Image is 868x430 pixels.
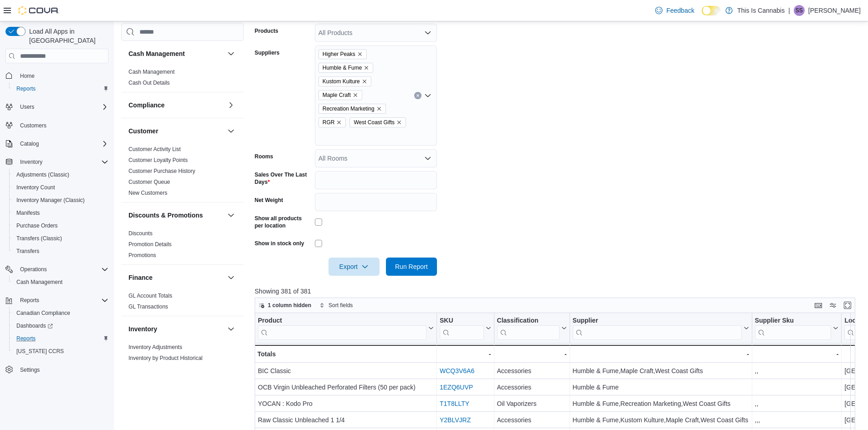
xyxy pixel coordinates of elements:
[13,320,56,331] a: Dashboards
[9,332,112,345] button: Reports
[20,366,40,374] span: Settings
[16,322,53,329] span: Dashboards
[497,398,566,409] div: Oil Vaporizers
[16,335,36,342] span: Reports
[226,100,236,111] button: Compliance
[440,416,471,424] a: Y2BLVJRZ
[440,317,484,340] div: SKU URL
[128,344,182,350] a: Inventory Adjustments
[128,324,157,334] h3: Inventory
[128,167,195,175] span: Customer Purchase History
[9,207,112,219] button: Manifests
[258,317,426,340] div: Product
[255,153,273,160] label: Rooms
[16,70,108,81] span: Home
[258,415,434,425] div: Raw Classic Unbleached 1 1/4
[255,287,862,296] p: Showing 381 of 381
[257,349,434,359] div: Totals
[440,317,484,325] div: SKU
[572,382,749,393] div: Humble & Fume
[226,272,236,283] button: Finance
[18,6,59,15] img: Cova
[13,195,108,206] span: Inventory Manager (Classic)
[16,157,46,167] button: Inventory
[128,324,224,334] button: Inventory
[13,233,66,244] a: Transfers (Classic)
[396,120,402,125] button: Remove West Coast Gifts from selection in this group
[13,308,108,319] span: Canadian Compliance
[497,349,566,359] div: -
[128,252,156,258] a: Promotions
[318,76,371,86] span: Kustom Kulture
[572,349,749,359] div: -
[255,197,283,204] label: Net Weight
[2,156,112,168] button: Inventory
[13,333,39,344] a: Reports
[2,294,112,307] button: Reports
[842,300,853,311] button: Enter fullscreen
[13,246,43,257] a: Transfers
[128,168,195,174] a: Customer Purchase History
[13,169,108,180] span: Adjustments (Classic)
[9,168,112,181] button: Adjustments (Classic)
[572,415,749,425] div: Humble & Fume,Kustom Kulture,Maple Craft,West Coast Gifts
[226,126,236,137] button: Customer
[755,317,831,325] div: Supplier Sku
[128,146,181,152] a: Customer Activity List
[128,101,224,110] button: Compliance
[26,27,108,45] span: Load All Apps in [GEOGRAPHIC_DATA]
[16,138,108,149] span: Catalog
[16,157,108,167] span: Inventory
[362,79,367,84] button: Remove Kustom Kulture from selection in this group
[13,233,108,244] span: Transfers (Classic)
[128,211,224,220] button: Discounts & Promotions
[16,71,38,81] a: Home
[128,293,172,299] a: GL Account Totals
[755,317,838,340] button: Supplier Sku
[13,320,108,331] span: Dashboards
[323,104,375,113] span: Recreation Marketing
[16,235,62,242] span: Transfers (Classic)
[323,77,360,86] span: Kustom Kulture
[702,6,721,15] input: Dark Mode
[497,317,559,340] div: Classification
[16,101,108,112] span: Users
[13,346,67,357] a: [US_STATE] CCRS
[497,415,566,425] div: Accessories
[424,92,431,99] button: Open list of options
[255,240,304,247] label: Show in stock only
[20,297,39,304] span: Reports
[9,276,112,288] button: Cash Management
[128,241,172,248] span: Promotion Details
[13,195,88,206] a: Inventory Manager (Classic)
[16,364,43,375] a: Settings
[353,92,358,98] button: Remove Maple Craft from selection in this group
[755,365,838,376] div: ,,
[128,211,203,220] h3: Discounts & Promotions
[121,66,244,92] div: Cash Management
[255,215,311,229] label: Show all products per location
[226,324,236,334] button: Inventory
[334,258,374,276] span: Export
[9,307,112,319] button: Canadian Compliance
[128,179,170,185] a: Customer Queue
[9,219,112,232] button: Purchase Orders
[128,304,168,310] a: GL Transactions
[572,317,741,340] div: Supplier
[258,365,434,376] div: BIC Classic
[13,277,108,288] span: Cash Management
[128,49,185,58] h3: Cash Management
[16,171,69,178] span: Adjustments (Classic)
[128,189,167,197] span: New Customers
[2,137,112,150] button: Catalog
[13,346,108,357] span: Washington CCRS
[128,273,224,282] button: Finance
[16,222,58,229] span: Purchase Orders
[357,51,363,57] button: Remove Higher Peaks from selection in this group
[20,158,42,166] span: Inventory
[128,190,167,196] a: New Customers
[323,50,355,59] span: Higher Peaks
[2,119,112,132] button: Customers
[16,348,64,355] span: [US_STATE] CCRS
